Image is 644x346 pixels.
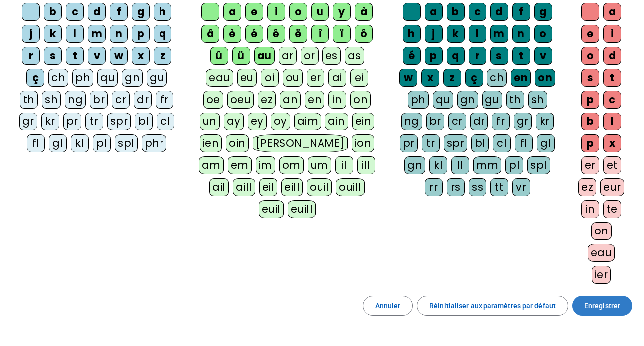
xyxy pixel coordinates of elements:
[156,91,173,109] div: fr
[245,25,263,43] div: é
[71,134,89,152] div: kl
[572,296,632,316] button: Enregistrer
[600,178,624,196] div: eur
[422,134,440,152] div: tr
[200,134,222,152] div: ien
[447,47,465,65] div: q
[110,25,128,43] div: n
[469,47,486,65] div: r
[154,47,171,65] div: z
[528,91,547,109] div: sh
[307,69,324,87] div: er
[328,69,346,87] div: ai
[534,47,552,65] div: v
[41,113,59,130] div: kr
[603,69,621,87] div: t
[267,25,285,43] div: ê
[49,134,67,152] div: gl
[132,47,150,65] div: x
[322,47,341,65] div: es
[425,47,443,65] div: p
[27,134,45,152] div: fl
[258,91,276,109] div: ez
[401,113,422,130] div: ng
[308,156,331,174] div: um
[512,47,530,65] div: t
[490,178,508,196] div: tt
[199,156,224,174] div: am
[471,134,489,152] div: bl
[534,25,552,43] div: o
[473,156,501,174] div: mm
[233,178,255,196] div: aill
[492,113,510,130] div: fr
[444,134,468,152] div: spr
[22,47,40,65] div: r
[403,25,421,43] div: h
[267,3,285,21] div: i
[289,3,307,21] div: o
[63,113,81,130] div: pr
[210,47,228,65] div: û
[42,91,61,109] div: sh
[355,3,373,21] div: à
[335,156,353,174] div: il
[135,113,153,130] div: bl
[603,134,621,152] div: x
[363,296,413,316] button: Annuler
[470,113,488,130] div: dr
[469,25,486,43] div: l
[157,113,174,130] div: cl
[465,69,483,87] div: ç
[603,91,621,109] div: c
[581,113,599,130] div: b
[421,69,439,87] div: x
[399,69,417,87] div: w
[107,113,131,130] div: spr
[48,69,68,87] div: ch
[400,134,418,152] div: pr
[581,134,599,152] div: p
[134,91,152,109] div: dr
[469,3,486,21] div: c
[44,25,62,43] div: k
[115,134,138,152] div: spl
[603,3,621,21] div: a
[200,113,220,130] div: un
[603,156,621,174] div: et
[307,178,332,196] div: ouil
[536,113,554,130] div: kr
[132,3,150,21] div: g
[97,69,118,87] div: qu
[206,69,233,87] div: eau
[254,47,275,65] div: au
[581,69,599,87] div: s
[26,69,44,87] div: ç
[581,47,599,65] div: o
[305,91,324,109] div: en
[259,178,278,196] div: eil
[482,91,502,109] div: gu
[279,156,304,174] div: om
[333,3,351,21] div: y
[490,47,508,65] div: s
[457,91,478,109] div: gn
[280,91,301,109] div: an
[311,3,329,21] div: u
[232,47,250,65] div: ü
[581,156,599,174] div: er
[154,25,171,43] div: q
[223,25,241,43] div: è
[535,69,555,87] div: on
[591,222,612,240] div: on
[429,156,447,174] div: kl
[443,69,461,87] div: z
[256,156,275,174] div: im
[512,178,530,196] div: vr
[132,25,150,43] div: p
[279,47,297,65] div: ar
[350,69,368,87] div: ei
[588,244,615,262] div: eau
[142,134,167,152] div: phr
[451,156,469,174] div: ll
